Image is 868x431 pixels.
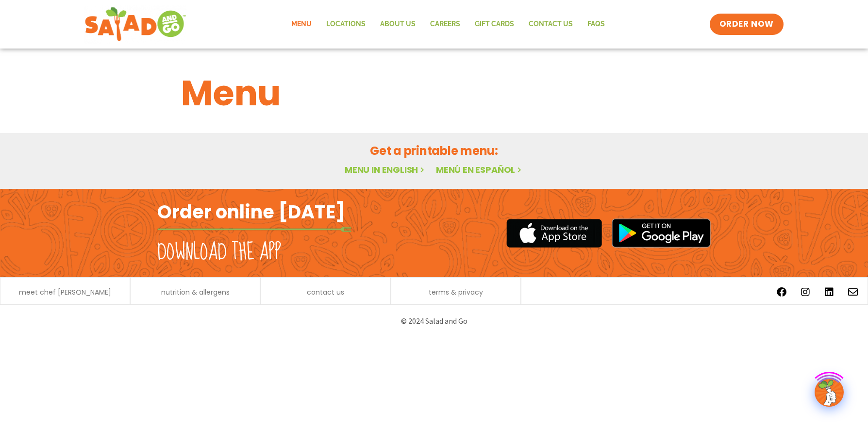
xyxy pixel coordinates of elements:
h2: Order online [DATE] [157,200,345,224]
a: Menú en español [436,164,523,176]
a: Menu in English [345,164,426,176]
img: fork [157,227,351,232]
h2: Get a printable menu: [181,142,687,159]
a: Menu [284,13,319,35]
a: Careers [423,13,467,35]
nav: Menu [284,13,612,35]
a: meet chef [PERSON_NAME] [19,289,111,296]
img: google_play [612,218,711,248]
a: Locations [319,13,373,35]
a: nutrition & allergens [161,289,230,296]
a: ORDER NOW [710,14,784,35]
h1: Menu [181,67,687,119]
h2: Download the app [157,239,281,266]
a: terms & privacy [429,289,483,296]
a: Contact Us [521,13,580,35]
a: GIFT CARDS [467,13,521,35]
a: FAQs [580,13,612,35]
img: new-SAG-logo-768×292 [84,5,187,44]
img: appstore [506,217,602,249]
p: © 2024 Salad and Go [162,315,706,328]
a: contact us [307,289,344,296]
a: About Us [373,13,423,35]
span: ORDER NOW [719,18,774,30]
